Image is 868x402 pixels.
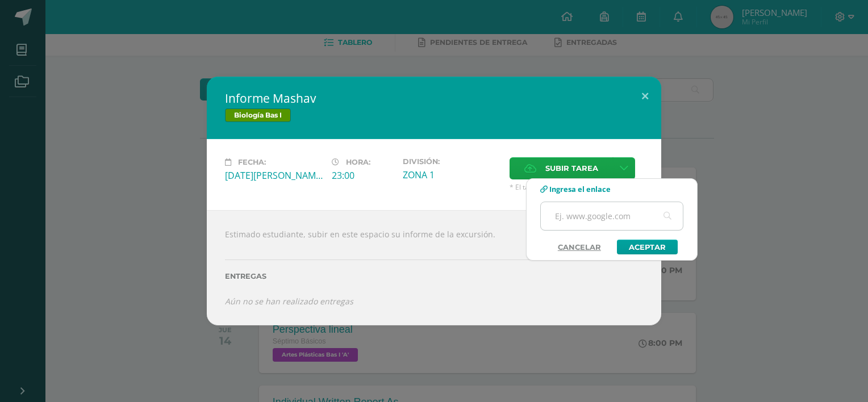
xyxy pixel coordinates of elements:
[549,184,611,194] span: Ingresa el enlace
[546,240,612,254] a: Cancelar
[629,77,661,115] button: Close (Esc)
[346,158,370,166] span: Hora:
[225,169,323,182] div: [DATE][PERSON_NAME]
[545,158,598,179] span: Subir tarea
[225,108,291,122] span: Biología Bas I
[207,210,661,325] div: Estimado estudiante, subir en este espacio su informe de la excursión.
[225,272,643,280] label: Entregas
[238,158,266,166] span: Fecha:
[225,296,353,307] i: Aún no se han realizado entregas
[541,202,683,230] input: Ej. www.google.com
[332,169,394,182] div: 23:00
[617,240,678,254] a: Aceptar
[225,90,643,106] h2: Informe Mashav
[403,169,500,181] div: ZONA 1
[403,157,500,166] label: División:
[510,182,643,192] span: * El tamaño máximo permitido es 50 MB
